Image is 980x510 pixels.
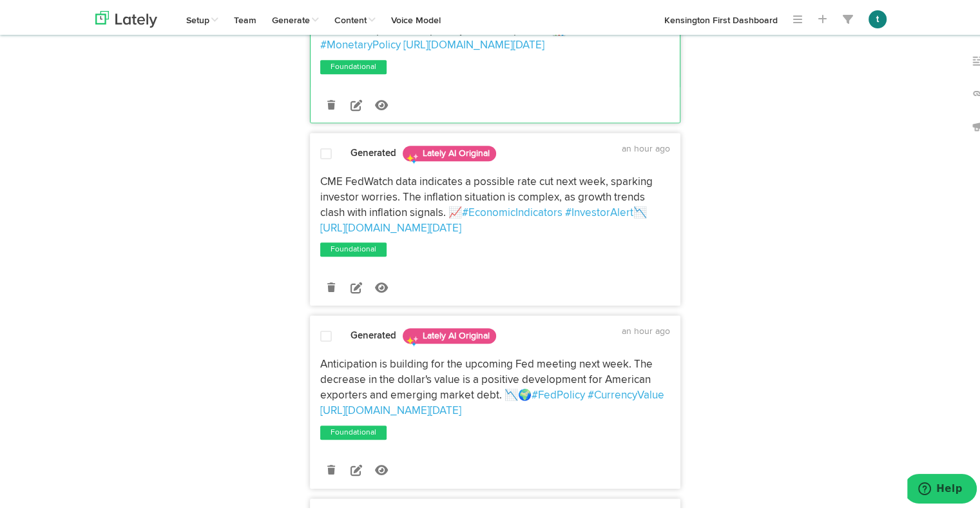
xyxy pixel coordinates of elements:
a: [URL][DOMAIN_NAME][DATE] [403,37,544,48]
time: an hour ago [622,324,670,333]
span: 📉 [633,205,647,216]
a: #InvestorAlert [565,205,633,216]
a: Foundational [328,240,379,253]
a: #FedPolicy [532,387,585,398]
a: Foundational [328,424,379,436]
img: sparkles.png [406,332,419,345]
span: Anticipation is building for the upcoming Fed meeting next week. The decrease in the dollar's val... [320,357,655,398]
a: #MonetaryPolicy [320,37,401,48]
a: #CurrencyValue [588,387,664,398]
span: Lately AI Original [403,326,496,341]
strong: Generated [351,328,396,338]
iframe: Opens a widget where you can find more information [907,471,977,504]
span: Lately AI Original [403,143,496,159]
img: logo_lately_bg_light.svg [95,8,157,25]
a: [URL][DOMAIN_NAME][DATE] [320,221,461,231]
a: #EconomicOutlook [566,23,658,34]
span: CME FedWatch data indicates a possible rate cut next week, sparking investor worries. The inflati... [320,174,655,216]
time: an hour ago [622,142,670,151]
img: sparkles.png [406,150,419,162]
strong: Generated [351,146,396,155]
a: #EconomicIndicators [462,205,562,216]
a: [URL][DOMAIN_NAME][DATE] [320,403,461,414]
a: Foundational [328,58,379,71]
button: t [869,8,887,26]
